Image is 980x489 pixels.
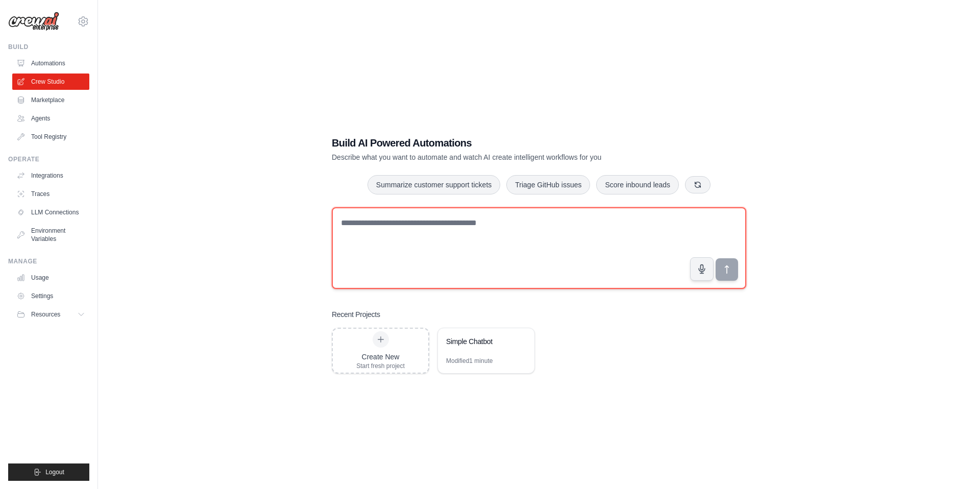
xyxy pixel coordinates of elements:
a: Integrations [12,167,89,184]
div: Operate [8,155,89,163]
div: Build [8,43,89,51]
button: Click to speak your automation idea [690,257,714,281]
button: Get new suggestions [685,176,710,193]
button: Resources [12,306,89,323]
span: Logout [45,468,64,476]
iframe: Chat Widget [929,440,980,489]
a: Marketplace [12,92,89,108]
h3: Recent Projects [332,309,380,320]
div: Modified 1 minute [446,357,493,365]
a: Usage [12,270,89,286]
div: Create New [356,352,405,362]
div: Start fresh project [356,362,405,370]
button: Logout [8,463,89,481]
div: Manage [8,257,89,265]
button: Triage GitHub issues [506,175,590,194]
a: Traces [12,186,89,202]
a: Crew Studio [12,74,89,90]
button: Summarize customer support tickets [367,175,500,194]
img: Logo [8,12,59,31]
button: Score inbound leads [596,175,679,194]
p: Describe what you want to automate and watch AI create intelligent workflows for you [332,152,675,162]
a: LLM Connections [12,204,89,221]
a: Tool Registry [12,129,89,145]
a: Automations [12,55,89,71]
h1: Build AI Powered Automations [332,136,675,150]
span: Resources [31,310,60,319]
a: Settings [12,288,89,304]
div: Simple Chatbot [446,336,516,347]
a: Environment Variables [12,223,89,247]
a: Agents [12,110,89,127]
